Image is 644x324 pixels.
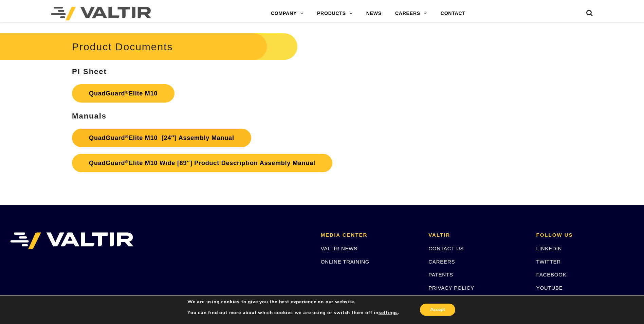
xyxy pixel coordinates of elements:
[72,84,174,103] a: QuadGuard®Elite M10
[321,259,369,265] a: ONLINE TRAINING
[434,7,472,20] a: CONTACT
[10,232,133,249] img: VALTIR
[536,259,561,265] a: TWITTER
[321,246,357,251] a: VALTIR NEWS
[187,299,399,305] p: We are using cookies to give you the best experience on our website.
[536,246,562,251] a: LINKEDIN
[72,154,332,172] a: QuadGuard®Elite M10 Wide [69″] Product Description Assembly Manual
[428,259,455,265] a: CAREERS
[321,232,418,238] h2: MEDIA CENTER
[428,232,526,238] h2: VALTIR
[428,272,453,277] a: PATENTS
[310,7,360,20] a: PRODUCTS
[264,7,310,20] a: COMPANY
[536,272,567,277] a: FACEBOOK
[420,304,455,316] button: Accept
[72,112,107,120] strong: Manuals
[125,134,129,139] sup: ®
[428,246,464,251] a: CONTACT US
[72,129,251,147] a: QuadGuard®Elite M10 [24″] Assembly Manual
[72,67,107,76] strong: PI Sheet
[125,159,129,164] sup: ®
[536,285,563,291] a: YOUTUBE
[360,7,388,20] a: NEWS
[388,7,434,20] a: CAREERS
[125,90,129,95] sup: ®
[379,310,398,316] button: settings
[428,285,474,291] a: PRIVACY POLICY
[51,7,151,20] img: Valtir
[536,232,634,238] h2: FOLLOW US
[187,310,399,316] p: You can find out more about which cookies we are using or switch them off in .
